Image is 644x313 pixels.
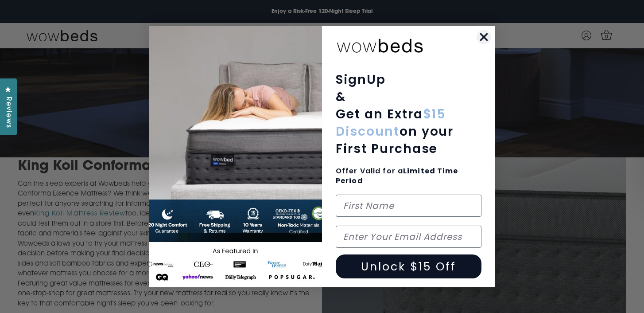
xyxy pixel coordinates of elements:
input: Enter Your Email Address [336,226,481,248]
span: $15 Discount [336,106,446,140]
span: Offer Valid for a [336,166,458,186]
img: 654b37c0-041b-4dc1-9035-2cedd1fa2a67.jpeg [149,26,322,287]
span: Get an Extra on your First Purchase [336,106,454,157]
span: & [336,88,346,106]
span: SignUp [336,71,386,88]
button: Close dialog [476,29,492,45]
span: Reviews [2,97,14,128]
span: Limited Time Period [336,166,458,186]
button: Unlock $15 Off [336,254,481,278]
img: wowbeds-logo-2 [336,32,424,58]
input: First Name [336,195,481,217]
